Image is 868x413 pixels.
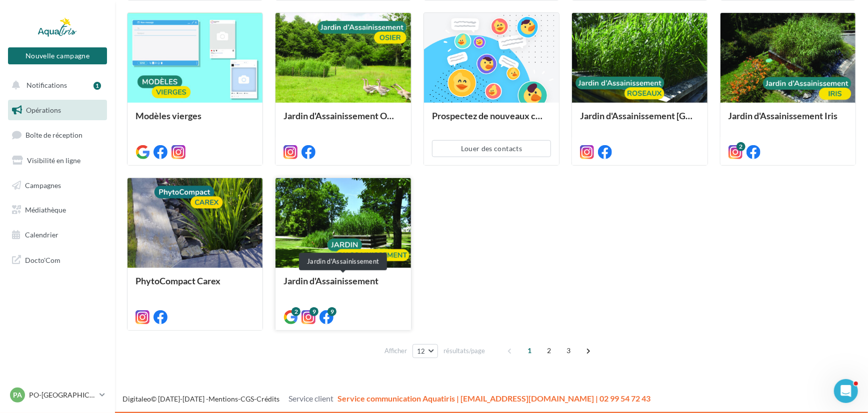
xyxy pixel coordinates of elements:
div: Prospectez de nouveaux contacts [432,111,551,131]
span: Calendrier [25,230,58,239]
div: PhytoCompact Carex [135,276,254,296]
a: Opérations [6,100,109,121]
a: Médiathèque [6,200,109,220]
span: 12 [417,347,425,355]
a: PA PO-[GEOGRAPHIC_DATA]-HERAULT [8,386,107,405]
button: Louer des contacts [432,140,551,157]
div: Jardin d'Assainissement [283,276,402,296]
span: Boîte de réception [25,131,82,139]
span: Afficher [384,346,407,356]
span: PA [13,390,22,400]
a: Digitaleo [122,395,151,403]
div: 2 [736,142,745,151]
span: Docto'Com [25,253,60,266]
a: Visibilité en ligne [6,150,109,171]
span: résultats/page [443,346,485,356]
p: PO-[GEOGRAPHIC_DATA]-HERAULT [29,390,95,400]
div: Jardin d'Assainissement [299,253,387,270]
a: Docto'Com [6,249,109,270]
div: 2 [291,307,300,316]
a: CGS [240,395,254,403]
div: 1 [93,82,101,90]
div: Jardin d'Assainissement Iris [728,111,847,131]
button: 12 [412,344,438,358]
div: Modèles vierges [135,111,254,131]
div: 9 [327,307,336,316]
a: Boîte de réception [6,124,109,146]
a: Campagnes [6,175,109,196]
iframe: Intercom live chat [834,379,858,403]
div: Jardin d'Assainissement [GEOGRAPHIC_DATA] [580,111,699,131]
a: Mentions [208,395,238,403]
span: Service communication Aquatiris | [EMAIL_ADDRESS][DOMAIN_NAME] | 02 99 54 72 43 [337,394,650,403]
span: 1 [522,343,538,359]
span: Opérations [26,106,61,114]
div: Jardin d'Assainissement Osier [283,111,402,131]
span: Visibilité en ligne [27,156,80,165]
span: © [DATE]-[DATE] - - - [122,395,650,403]
span: Notifications [26,81,67,89]
div: 9 [309,307,318,316]
button: Nouvelle campagne [8,47,107,64]
a: Calendrier [6,224,109,245]
span: Campagnes [25,181,61,189]
span: Service client [288,394,333,403]
span: Médiathèque [25,206,66,214]
span: 2 [541,343,557,359]
button: Notifications 1 [6,75,105,96]
a: Crédits [256,395,279,403]
span: 3 [561,343,577,359]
